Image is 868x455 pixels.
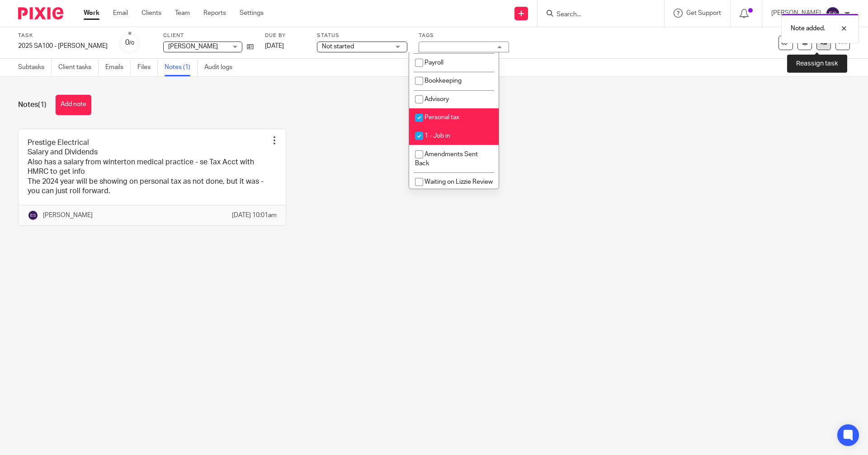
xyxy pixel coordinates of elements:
[125,37,134,48] div: 0
[137,59,158,76] a: Files
[129,41,134,46] small: /0
[38,101,47,108] span: (1)
[28,210,38,221] img: svg%3E
[113,9,128,18] a: Email
[203,9,226,18] a: Reports
[56,95,91,115] button: Add note
[18,100,47,110] h1: Notes
[317,32,407,39] label: Status
[265,32,306,39] label: Due by
[18,42,108,51] div: 2025 SA100 - [PERSON_NAME]
[791,24,825,33] p: Note added.
[18,59,52,76] a: Subtasks
[18,32,108,39] label: Task
[165,59,198,76] a: Notes (1)
[18,7,63,19] img: Pixie
[18,42,108,51] div: 2025 SA100 - Nicola Barrett
[84,9,99,18] a: Work
[175,9,190,18] a: Team
[415,151,478,167] span: Amendments Sent Back
[232,211,277,220] p: [DATE] 10:01am
[265,43,284,49] span: [DATE]
[419,32,509,39] label: Tags
[425,60,443,66] span: Payroll
[43,211,93,220] p: [PERSON_NAME]
[425,114,459,121] span: Personal tax
[425,133,450,139] span: 1 - Job in
[163,32,254,39] label: Client
[168,43,218,50] span: [PERSON_NAME]
[105,59,131,76] a: Emails
[425,179,493,185] span: Waiting on Lizzie Review
[425,78,462,84] span: Bookkeeping
[142,9,161,18] a: Clients
[240,9,264,18] a: Settings
[322,43,354,50] span: Not started
[826,6,840,21] img: svg%3E
[425,96,449,102] span: Advisory
[58,59,99,76] a: Client tasks
[204,59,239,76] a: Audit logs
